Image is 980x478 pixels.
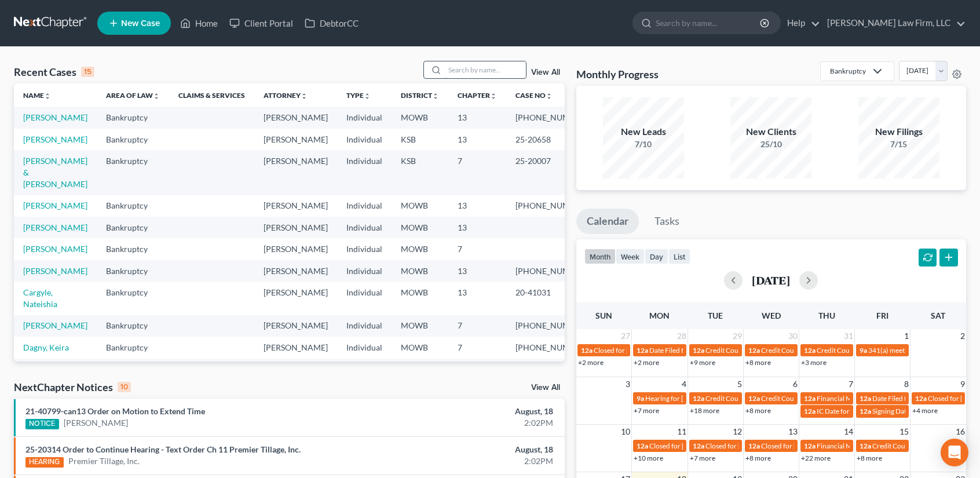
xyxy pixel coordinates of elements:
[97,217,169,238] td: Bankruptcy
[506,150,597,195] td: 25-20007
[97,260,169,282] td: Bankruptcy
[801,358,827,367] a: +3 more
[448,315,506,337] td: 7
[337,107,392,128] td: Individual
[732,329,743,343] span: 29
[690,454,715,462] a: +7 more
[81,67,94,77] div: 15
[693,394,704,403] span: 12a
[25,444,301,454] a: 25-20314 Order to Continue Hearing - Text Order Ch 11 Premier Tillage, Inc.
[392,217,448,238] td: MOWB
[637,441,648,450] span: 12a
[97,315,169,337] td: Bankruptcy
[448,217,506,238] td: 13
[392,150,448,195] td: KSB
[781,13,820,34] a: Help
[385,444,553,455] div: August, 18
[97,150,169,195] td: Bankruptcy
[97,195,169,217] td: Bankruptcy
[708,311,723,320] span: Tue
[392,107,448,128] td: MOWB
[860,346,867,355] span: 9a
[432,93,439,100] i: unfold_more
[254,107,337,128] td: [PERSON_NAME]
[595,311,612,320] span: Sun
[787,329,799,343] span: 30
[644,209,690,234] a: Tasks
[876,311,888,320] span: Fri
[903,377,910,391] span: 8
[23,342,69,352] a: Dagny, Keira
[581,346,593,355] span: 12a
[792,377,799,391] span: 6
[860,441,871,450] span: 12a
[97,129,169,150] td: Bankruptcy
[448,238,506,260] td: 7
[448,282,506,315] td: 13
[392,260,448,282] td: MOWB
[830,66,866,76] div: Bankruptcy
[23,134,87,144] a: [PERSON_NAME]
[64,417,128,429] a: [PERSON_NAME]
[817,441,952,450] span: Financial Management for [PERSON_NAME]
[868,346,980,355] span: 341(a) meeting for [PERSON_NAME]
[392,195,448,217] td: MOWB
[23,320,87,330] a: [PERSON_NAME]
[690,406,719,415] a: +18 more
[843,425,854,439] span: 14
[745,406,771,415] a: +8 more
[761,394,882,403] span: Credit Counseling for [PERSON_NAME]
[941,439,968,466] div: Open Intercom Messenger
[748,394,760,403] span: 12a
[817,394,952,403] span: Financial Management for [PERSON_NAME]
[254,129,337,150] td: [PERSON_NAME]
[506,337,597,358] td: [PHONE_NUMBER]
[736,377,743,391] span: 5
[637,394,644,403] span: 9a
[634,358,659,367] a: +2 more
[254,238,337,260] td: [PERSON_NAME]
[804,346,816,355] span: 12a
[118,382,131,392] div: 10
[445,61,526,78] input: Search by name...
[858,138,939,150] div: 7/15
[804,441,816,450] span: 12a
[364,93,371,100] i: unfold_more
[25,419,59,429] div: NOTICE
[23,200,87,210] a: [PERSON_NAME]
[693,346,704,355] span: 12a
[254,195,337,217] td: [PERSON_NAME]
[748,346,760,355] span: 12a
[858,125,939,138] div: New Filings
[531,384,560,392] a: View All
[637,346,648,355] span: 12a
[531,68,560,76] a: View All
[506,282,597,315] td: 20-41031
[818,311,835,320] span: Thu
[761,346,882,355] span: Credit Counseling for [PERSON_NAME]
[337,217,392,238] td: Individual
[761,441,918,450] span: Closed for [PERSON_NAME][GEOGRAPHIC_DATA]
[301,93,308,100] i: unfold_more
[860,394,871,403] span: 12a
[804,394,816,403] span: 12a
[337,260,392,282] td: Individual
[847,377,854,391] span: 7
[25,406,205,416] a: 21-40799-can13 Order on Motion to Extend Time
[693,441,704,450] span: 12a
[337,337,392,358] td: Individual
[254,150,337,195] td: [PERSON_NAME]
[23,156,87,189] a: [PERSON_NAME] & [PERSON_NAME]
[506,315,597,337] td: [PHONE_NUMBER]
[169,83,254,107] th: Claims & Services
[337,315,392,337] td: Individual
[506,195,597,217] td: [PHONE_NUMBER]
[515,91,553,100] a: Case Nounfold_more
[656,12,762,34] input: Search by name...
[804,407,816,415] span: 12a
[645,394,736,403] span: Hearing for [PERSON_NAME]
[603,125,684,138] div: New Leads
[337,282,392,315] td: Individual
[337,150,392,195] td: Individual
[224,13,299,34] a: Client Portal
